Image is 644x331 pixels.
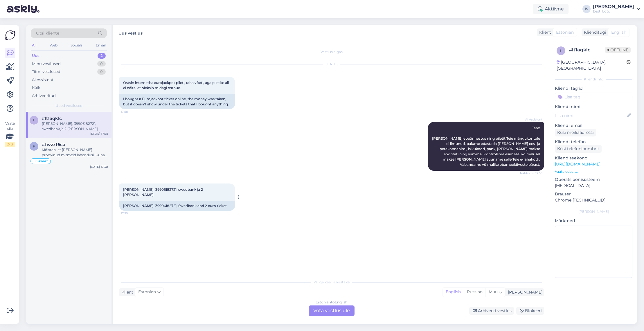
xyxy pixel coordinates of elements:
div: IS [582,5,591,13]
div: [PERSON_NAME] [593,4,634,9]
input: Lisa nimi [555,112,626,119]
div: 0 [97,61,106,67]
div: English [443,288,464,296]
p: Märkmed [555,218,632,224]
div: [DATE] 17:30 [90,165,108,169]
span: AI Assistent [521,117,542,122]
span: 17:59 [121,211,143,215]
a: [URL][DOMAIN_NAME] [555,161,600,167]
div: Russian [464,288,485,296]
div: [PERSON_NAME] [506,289,542,295]
span: Nähtud ✓ 17:58 [520,171,542,175]
div: [PERSON_NAME], 39906182721, Swedbank and 2 euro ticket [119,201,235,211]
div: I bought a Eurojackpot ticket online, the money was taken, but it doesn't show under the tickets ... [119,94,235,109]
div: Klient [537,29,551,35]
span: Estonian [556,29,574,35]
div: Mõistan, et [PERSON_NAME] proovinud mitmeid lahendusi. Kuna probleem püsib ja ID-kaardiga sisselo... [42,147,108,158]
span: #fwzxf6ca [42,142,65,147]
p: Kliendi telefon [555,139,632,145]
div: Kõik [32,85,40,91]
div: 2 / 3 [5,142,15,147]
span: Muu [489,289,498,294]
span: ID-kaart [33,159,48,163]
div: Tiimi vestlused [32,69,60,75]
div: Vestlus algas [119,49,544,55]
div: Email [95,42,107,49]
p: Operatsioonisüsteem [555,177,632,183]
div: Arhiveeritud [32,93,56,99]
img: Askly Logo [5,30,16,41]
div: Võta vestlus üle [309,305,355,316]
div: All [31,42,37,49]
div: Web [48,42,59,49]
p: Klienditeekond [555,155,632,161]
div: # lt1aqklc [569,46,605,53]
div: [GEOGRAPHIC_DATA], [GEOGRAPHIC_DATA] [557,59,627,71]
span: Uued vestlused [55,103,82,108]
div: [PERSON_NAME], 39906182721, swedbank ja 2 [PERSON_NAME] [42,121,108,132]
label: Uus vestlus [118,28,143,36]
p: [MEDICAL_DATA] [555,183,632,189]
span: English [611,29,626,35]
p: Brauser [555,191,632,197]
div: Vaata siia [5,121,15,147]
span: Estonian [138,289,156,295]
input: Lisa tag [555,93,632,101]
div: Klient [119,289,133,295]
div: Estonian to English [316,300,348,305]
span: l [33,118,35,122]
div: Minu vestlused [32,61,61,67]
div: Blokeeri [516,307,544,315]
div: 2 [98,53,106,59]
div: [DATE] 17:58 [90,132,108,136]
div: Arhiveeri vestlus [469,307,514,315]
p: Kliendi tag'id [555,85,632,91]
span: [PERSON_NAME], 39906182721, swedbank ja 2 [PERSON_NAME] [123,187,204,197]
span: Ostsin internetist eurojackpot pileti, raha võeti, aga piletite all ei näita, et oleksin midagi o... [123,80,230,90]
div: [DATE] [119,62,544,67]
p: Chrome [TECHNICAL_ID] [555,197,632,203]
div: Socials [69,42,84,49]
div: Kliendi info [555,77,632,82]
p: Kliendi email [555,123,632,129]
span: 17:58 [121,109,143,114]
div: Uus [32,53,39,59]
div: 0 [97,69,106,75]
div: Eesti Loto [593,9,634,14]
p: Vaata edasi ... [555,169,632,174]
div: AI Assistent [32,77,53,83]
div: Küsi meiliaadressi [555,129,596,136]
span: f [33,144,35,148]
div: [PERSON_NAME] [555,209,632,214]
div: Valige keel ja vastake [119,280,544,285]
p: Kliendi nimi [555,104,632,110]
span: #lt1aqklc [42,116,62,121]
span: l [560,48,562,53]
a: [PERSON_NAME]Eesti Loto [593,4,641,14]
span: Otsi kliente [36,30,59,36]
div: Klienditugi [582,29,606,35]
span: Offline [605,47,631,53]
div: Küsi telefoninumbrit [555,145,602,153]
div: Aktiivne [533,4,569,14]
